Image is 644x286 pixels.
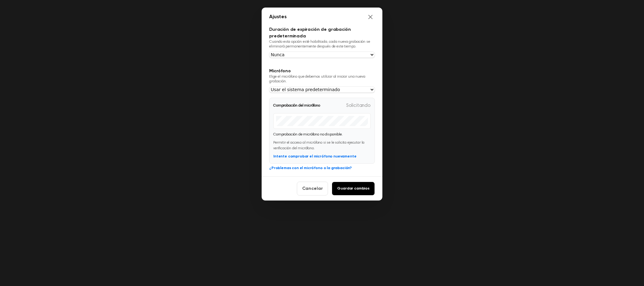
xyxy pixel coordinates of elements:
[346,103,371,108] font: Solicitando
[269,165,352,171] button: ¿Problemas con el micrófono o la grabación?
[366,13,375,21] button: Cerrar configuración
[337,187,369,190] font: Guardar cambios
[273,133,343,136] font: Comprobación de micrófono no disponible.
[297,182,328,195] button: Cancelar
[269,14,287,19] font: Ajustes
[269,75,365,83] font: Elige el micrófono que debemos utilizar al iniciar una nueva grabación.
[269,69,291,73] font: Micrófono
[302,186,323,191] font: Cancelar
[269,40,370,48] font: Cuando esta opción esté habilitada, cada nueva grabación se eliminará permanentemente después de ...
[273,104,320,107] font: Comprobación del micrófono
[273,141,364,150] font: Permitir el acceso al micrófono si se le solicita ejecutar la verificación del micrófono.
[273,154,356,159] button: Intente comprobar el micrófono nuevamente
[269,166,352,170] font: ¿Problemas con el micrófono o la grabación?
[269,27,351,38] font: Duración de expiración de grabación predeterminada
[273,155,356,158] font: Intente comprobar el micrófono nuevamente
[332,182,375,195] button: Guardar cambios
